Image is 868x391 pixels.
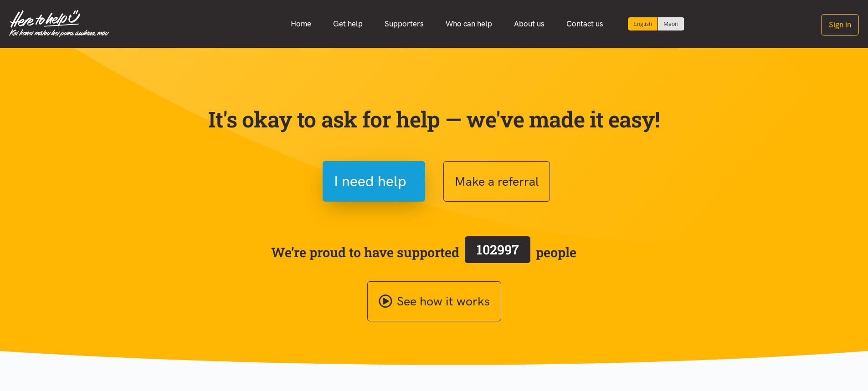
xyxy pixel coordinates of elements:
[367,281,501,322] a: See how it works
[658,17,684,30] a: Switch to Te Reo Māori
[821,14,859,36] button: Sign in
[322,14,374,34] a: Get help
[459,234,536,270] a: 102997
[477,241,519,258] span: 102997
[443,161,550,202] button: Make a referral
[503,14,555,34] a: About us
[206,106,662,132] p: It's okay to ask for help — we've made it easy!
[280,14,322,34] a: Home
[555,14,614,34] a: Contact us
[374,14,435,34] a: Supporters
[9,10,109,37] img: Home
[628,17,658,30] div: Current language
[334,170,406,193] span: I need help
[323,161,425,202] button: I need help
[435,14,503,34] a: Who can help
[271,234,576,270] span: We’re proud to have supported people
[628,17,684,30] div: Language toggle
